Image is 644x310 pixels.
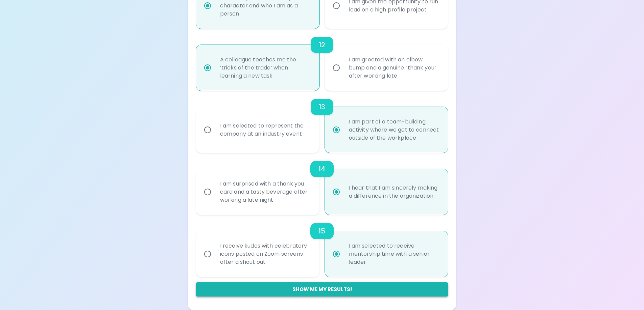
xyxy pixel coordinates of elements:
[343,48,445,88] div: I am greeted with an elbow bump and a genuine “thank you” after working late
[319,39,325,50] h6: 12
[196,91,448,153] div: choice-group-check
[215,172,316,212] div: I am surprised with a thank you card and a tasty beverage after working a late night
[215,48,316,88] div: A colleague teaches me the ‘tricks of the trade’ when learning a new task
[215,114,316,146] div: I am selected to represent the company at an industry event
[196,29,448,91] div: choice-group-check
[215,234,316,274] div: I receive kudos with celebratory icons posted on Zoom screens after a shout out
[196,282,448,297] button: Show me my results!
[318,226,325,236] h6: 15
[318,164,325,174] h6: 14
[343,176,445,208] div: I hear that I am sincerely making a difference in the organization
[343,110,445,150] div: I am part of a team-building activity where we get to connect outside of the workplace
[343,234,445,274] div: I am selected to receive mentorship time with a senior leader
[196,153,448,215] div: choice-group-check
[319,102,325,112] h6: 13
[196,215,448,277] div: choice-group-check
